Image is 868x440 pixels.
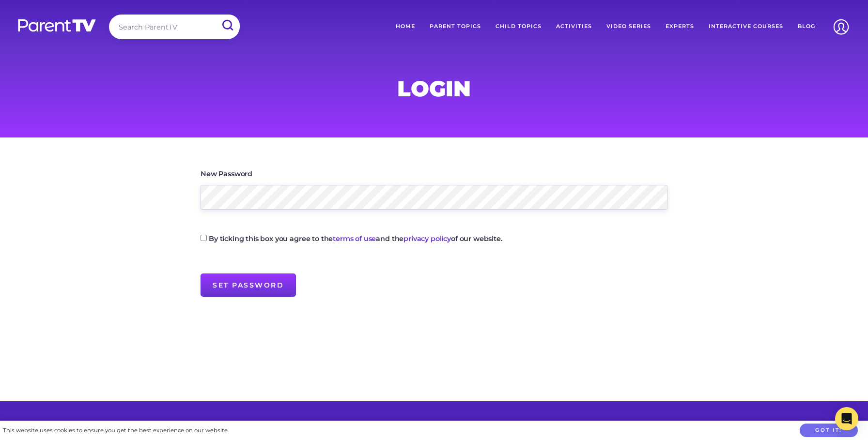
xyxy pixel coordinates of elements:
input: Search ParentTV [109,15,240,39]
img: parenttv-logo-white.4c85aaf.svg [17,18,97,32]
a: Home [388,15,422,39]
div: This website uses cookies to ensure you get the best experience on our website. [3,425,229,436]
input: Set Password [201,273,296,297]
input: Submit [215,15,240,36]
label: New Password [201,170,252,177]
a: Interactive Courses [701,15,790,39]
a: Child Topics [488,15,549,39]
a: Video Series [599,15,658,39]
a: terms of use [333,234,376,243]
a: Blog [790,15,822,39]
button: Got it! [800,424,858,438]
div: Open Intercom Messenger [835,407,858,430]
a: Parent Topics [422,15,488,39]
img: Account [829,15,853,39]
a: privacy policy [403,234,451,243]
label: By ticking this box you agree to the and the of our website. [209,235,503,242]
a: Experts [658,15,701,39]
h1: Login [201,79,667,98]
a: Activities [549,15,599,39]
